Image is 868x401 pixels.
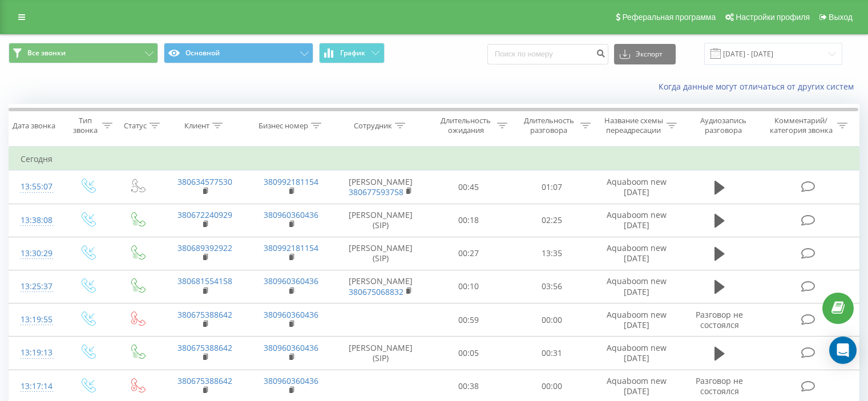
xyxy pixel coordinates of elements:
[72,116,99,135] div: Тип звонка
[21,242,51,265] div: 13:30:29
[21,342,51,364] div: 13:19:13
[487,44,608,64] input: Поиск по номеру
[264,342,318,353] a: 380960360436
[21,309,51,331] div: 13:19:55
[427,337,510,370] td: 00:05
[510,237,593,270] td: 13:35
[264,176,318,187] a: 380992181154
[21,176,51,198] div: 13:55:07
[264,209,318,220] a: 380960360436
[177,375,232,386] a: 380675388642
[264,375,318,386] a: 380960360436
[349,187,403,197] a: 380677593758
[124,121,147,131] div: Статус
[334,337,427,370] td: [PERSON_NAME] (SIP)
[21,209,51,232] div: 13:38:08
[177,242,232,253] a: 380689392922
[427,270,510,303] td: 00:10
[177,309,232,320] a: 380675388642
[768,116,834,135] div: Комментарий/категория звонка
[510,303,593,337] td: 00:00
[354,121,392,131] div: Сотрудник
[659,81,859,92] a: Когда данные могут отличаться от других систем
[164,43,313,63] button: Основной
[264,309,318,320] a: 380960360436
[614,44,676,64] button: Экспорт
[427,237,510,270] td: 00:27
[334,270,427,303] td: [PERSON_NAME]
[593,204,679,237] td: Aquaboom new [DATE]
[829,13,853,22] span: Выход
[593,171,679,204] td: Aquaboom new [DATE]
[334,237,427,270] td: [PERSON_NAME] (SIP)
[829,337,857,364] div: Open Intercom Messenger
[622,13,716,22] span: Реферальная программа
[177,342,232,353] a: 380675388642
[340,49,365,57] span: График
[27,48,66,58] span: Все звонки
[696,309,743,330] span: Разговор не состоялся
[510,270,593,303] td: 03:56
[177,176,232,187] a: 380634577530
[510,171,593,204] td: 01:07
[334,171,427,204] td: [PERSON_NAME]
[593,237,679,270] td: Aquaboom new [DATE]
[593,303,679,337] td: Aquaboom new [DATE]
[427,171,510,204] td: 00:45
[349,286,403,297] a: 380675068832
[696,375,743,396] span: Разговор не состоялся
[427,204,510,237] td: 00:18
[264,242,318,253] a: 380992181154
[520,116,578,135] div: Длительность разговора
[259,121,308,131] div: Бизнес номер
[736,13,810,22] span: Настройки профиля
[9,148,859,171] td: Сегодня
[593,270,679,303] td: Aquaboom new [DATE]
[13,121,55,131] div: Дата звонка
[593,337,679,370] td: Aquaboom new [DATE]
[427,303,510,337] td: 00:59
[21,375,51,398] div: 13:17:14
[510,337,593,370] td: 00:31
[21,276,51,298] div: 13:25:37
[604,116,664,135] div: Название схемы переадресации
[177,276,232,286] a: 380681554158
[264,276,318,286] a: 380960360436
[319,43,385,63] button: График
[334,204,427,237] td: [PERSON_NAME] (SIP)
[510,204,593,237] td: 02:25
[9,43,158,63] button: Все звонки
[438,116,495,135] div: Длительность ожидания
[177,209,232,220] a: 380672240929
[690,116,757,135] div: Аудиозапись разговора
[184,121,209,131] div: Клиент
